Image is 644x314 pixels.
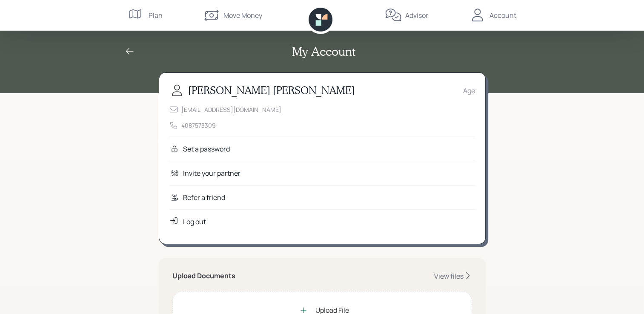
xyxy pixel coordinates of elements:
[183,192,225,203] div: Refer a friend
[181,121,216,130] div: 4087573309
[183,168,240,178] div: Invite your partner
[183,144,230,154] div: Set a password
[434,271,464,281] div: View files
[188,84,355,97] h3: [PERSON_NAME] [PERSON_NAME]
[183,217,206,227] div: Log out
[223,10,262,20] div: Move Money
[292,44,355,59] h2: My Account
[172,272,235,280] h5: Upload Documents
[149,10,163,20] div: Plan
[463,86,475,96] div: Age
[489,10,516,20] div: Account
[181,105,281,114] div: [EMAIL_ADDRESS][DOMAIN_NAME]
[405,10,428,20] div: Advisor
